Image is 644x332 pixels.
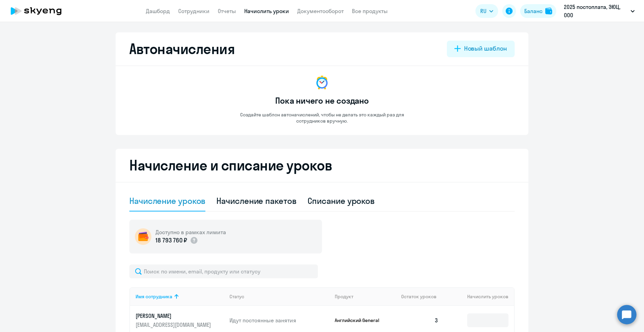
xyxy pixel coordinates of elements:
[136,312,213,320] p: [PERSON_NAME]
[314,74,330,91] img: no-data
[229,293,244,300] div: Статус
[129,41,235,57] h2: Автоначисления
[178,8,210,14] a: Сотрудники
[464,44,507,53] div: Новый шаблон
[244,8,289,14] a: Начислить уроки
[135,228,151,245] img: wallet-circle.png
[136,321,213,329] p: [EMAIL_ADDRESS][DOMAIN_NAME]
[520,4,556,18] button: Балансbalance
[447,41,515,57] button: Новый шаблон
[229,317,329,324] p: Идут постоянные занятия
[401,293,437,300] span: Остаток уроков
[297,8,344,14] a: Документооборот
[444,287,514,306] th: Начислить уроков
[136,293,224,300] div: Имя сотрудника
[146,8,170,14] a: Дашборд
[560,3,638,19] button: 2025 постоплата, ЭЮЦ, ООО
[475,4,498,18] button: RU
[129,195,205,206] div: Начисление уроков
[564,3,628,19] p: 2025 постоплата, ЭЮЦ, ООО
[129,157,515,174] h2: Начисление и списание уроков
[545,8,552,14] img: balance
[136,293,172,300] div: Имя сотрудника
[129,264,318,278] input: Поиск по имени, email, продукту или статусу
[335,293,396,300] div: Продукт
[308,195,375,206] div: Списание уроков
[335,293,353,300] div: Продукт
[401,293,444,300] div: Остаток уроков
[352,8,388,14] a: Все продукты
[480,7,486,15] span: RU
[216,195,296,206] div: Начисление пакетов
[524,7,543,15] div: Баланс
[229,293,329,300] div: Статус
[155,228,226,236] h5: Доступно в рамках лимита
[226,112,418,124] p: Создайте шаблон автоначислений, чтобы не делать это каждый раз для сотрудников вручную.
[218,8,236,14] a: Отчеты
[155,236,187,245] p: 18 793 760 ₽
[275,95,369,106] h3: Пока ничего не создано
[335,317,386,323] p: Английский General
[136,312,224,329] a: [PERSON_NAME][EMAIL_ADDRESS][DOMAIN_NAME]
